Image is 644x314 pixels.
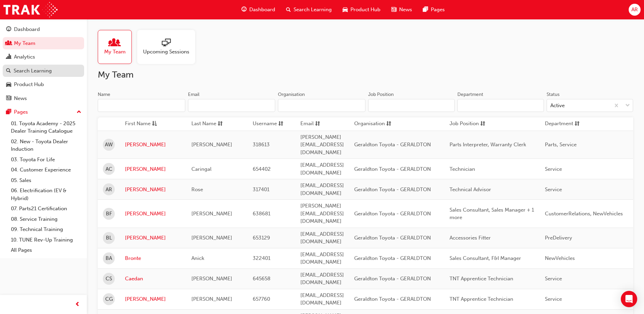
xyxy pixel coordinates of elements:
[105,295,113,303] span: CG
[253,186,269,193] span: 317401
[343,5,348,14] span: car-icon
[14,26,40,33] div: Dashboard
[450,186,491,193] span: Technical Advisor
[354,235,431,241] span: Geraldton Toyota - GERALDTON
[253,235,270,241] span: 653129
[480,120,485,128] span: sorting-icon
[8,235,84,245] a: 10. TUNE Rev-Up Training
[191,120,229,128] button: Last Namesorting-icon
[191,276,232,282] span: [PERSON_NAME]
[6,40,11,47] span: people-icon
[545,296,562,302] span: Service
[450,296,513,302] span: TNT Apprentice Technician
[418,3,450,17] a: pages-iconPages
[3,37,84,50] a: My Team
[249,6,275,14] span: Dashboard
[104,48,126,56] span: My Team
[354,120,392,128] button: Organisationsorting-icon
[3,51,84,63] a: Analytics
[75,300,80,309] span: prev-icon
[8,118,84,136] a: 01. Toyota Academy - 2025 Dealer Training Catalogue
[106,210,112,218] span: BF
[545,211,623,217] span: CustomerRelations, NewVehicles
[545,120,582,128] button: Departmentsorting-icon
[300,162,344,176] span: [EMAIL_ADDRESS][DOMAIN_NAME]
[281,3,337,17] a: search-iconSearch Learning
[125,141,181,149] a: [PERSON_NAME]
[3,65,84,77] a: Search Learning
[545,120,573,128] span: Department
[191,186,203,193] span: Rose
[629,4,641,16] button: AR
[545,276,562,282] span: Service
[188,91,200,98] div: Email
[137,30,201,64] a: Upcoming Sessions
[315,120,320,128] span: sorting-icon
[545,142,577,148] span: Parts, Service
[125,210,181,218] a: [PERSON_NAME]
[368,91,394,98] div: Job Position
[8,214,84,225] a: 08. Service Training
[253,142,270,148] span: 318613
[457,99,544,112] input: Department
[8,245,84,255] a: All Pages
[300,272,344,286] span: [EMAIL_ADDRESS][DOMAIN_NAME]
[14,95,27,102] div: News
[631,6,638,14] span: AR
[106,234,112,242] span: BL
[106,186,112,194] span: AR
[6,27,11,33] span: guage-icon
[545,166,562,172] span: Service
[300,203,344,224] span: [PERSON_NAME][EMAIL_ADDRESS][DOMAIN_NAME]
[354,296,431,302] span: Geraldton Toyota - GERALDTON
[399,6,412,14] span: News
[125,275,181,283] a: Caedan
[162,38,171,48] span: sessionType_ONLINE_URL-icon
[450,166,475,172] span: Technician
[550,102,565,110] div: Active
[3,106,84,118] button: Pages
[354,211,431,217] span: Geraldton Toyota - GERALDTON
[8,203,84,214] a: 07. Parts21 Certification
[6,96,11,102] span: news-icon
[354,186,431,193] span: Geraldton Toyota - GERALDTON
[3,92,84,105] a: News
[143,48,189,56] span: Upcoming Sessions
[391,5,396,14] span: news-icon
[253,211,270,217] span: 638681
[125,234,181,242] a: [PERSON_NAME]
[8,224,84,235] a: 09. Technical Training
[236,3,281,17] a: guage-iconDashboard
[253,166,271,172] span: 654402
[350,6,380,14] span: Product Hub
[6,54,11,60] span: chart-icon
[125,186,181,194] a: [PERSON_NAME]
[191,296,232,302] span: [PERSON_NAME]
[575,120,580,128] span: sorting-icon
[386,3,418,17] a: news-iconNews
[386,120,391,128] span: sorting-icon
[125,254,181,262] a: Bronte
[3,2,58,17] img: Trak
[450,142,526,148] span: Parts Interpreter, Warranty Clerk
[450,120,479,128] span: Job Position
[253,296,270,302] span: 657760
[106,275,112,283] span: CS
[354,166,431,172] span: Geraldton Toyota - GERALDTON
[8,185,84,203] a: 06. Electrification (EV & Hybrid)
[300,292,344,306] span: [EMAIL_ADDRESS][DOMAIN_NAME]
[337,3,386,17] a: car-iconProduct Hub
[3,23,84,36] a: Dashboard
[354,120,385,128] span: Organisation
[98,99,185,112] input: Name
[110,38,119,48] span: people-icon
[278,99,365,112] input: Organisation
[450,120,487,128] button: Job Positionsorting-icon
[191,120,216,128] span: Last Name
[6,68,11,74] span: search-icon
[98,69,633,80] h2: My Team
[3,22,84,106] button: DashboardMy TeamAnalyticsSearch LearningProduct HubNews
[621,291,637,307] div: Open Intercom Messenger
[253,276,270,282] span: 645658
